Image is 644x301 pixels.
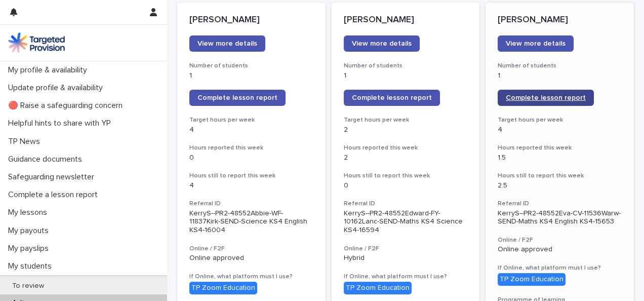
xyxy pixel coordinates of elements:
[498,144,622,152] h3: Hours reported this week
[344,245,468,253] h3: Online / F2F
[4,172,102,182] p: Safeguarding newsletter
[344,71,468,80] p: 1
[189,71,313,80] p: 1
[498,209,622,227] p: KerryS--PR2-48552Eva-CV-11536Warw-SEND-Maths KS4 English KS4-15653
[8,32,65,53] img: M5nRWzHhSzIhMunXDL62
[344,154,468,162] p: 2
[506,94,586,101] span: Complete lesson report
[344,254,468,262] p: Hybrid
[4,190,106,200] p: Complete a lesson report
[189,116,313,124] h3: Target hours per week
[4,101,131,110] p: 🔴 Raise a safeguarding concern
[189,172,313,180] h3: Hours still to report this week
[498,172,622,180] h3: Hours still to report this week
[197,40,257,47] span: View more details
[189,90,286,106] a: Complete lesson report
[197,94,277,101] span: Complete lesson report
[344,15,468,26] p: [PERSON_NAME]
[344,273,468,281] h3: If Online, what platform must I use?
[344,126,468,134] p: 2
[189,209,313,235] p: KerryS--PR2-48552Abbie-WF-11837Kirk-SEND-Science KS4 English KS4-16004
[189,181,313,190] p: 4
[344,116,468,124] h3: Target hours per week
[344,282,412,294] div: TP Zoom Education
[498,181,622,190] p: 2.5
[4,261,60,271] p: My students
[4,208,55,217] p: My lessons
[498,62,622,70] h3: Number of students
[189,126,313,134] p: 4
[498,273,566,286] div: TP Zoom Education
[498,236,622,244] h3: Online / F2F
[498,154,622,162] p: 1.5
[506,40,566,47] span: View more details
[189,282,257,294] div: TP Zoom Education
[498,126,622,134] p: 4
[498,15,622,26] p: [PERSON_NAME]
[344,35,420,52] a: View more details
[498,71,622,80] p: 1
[498,90,594,106] a: Complete lesson report
[352,94,432,101] span: Complete lesson report
[4,65,95,75] p: My profile & availability
[498,116,622,124] h3: Target hours per week
[189,144,313,152] h3: Hours reported this week
[344,144,468,152] h3: Hours reported this week
[189,273,313,281] h3: If Online, what platform must I use?
[189,15,313,26] p: [PERSON_NAME]
[4,226,57,236] p: My payouts
[189,35,265,52] a: View more details
[344,181,468,190] p: 0
[4,83,111,93] p: Update profile & availability
[189,245,313,253] h3: Online / F2F
[189,254,313,262] p: Online approved
[344,172,468,180] h3: Hours still to report this week
[498,264,622,272] h3: If Online, what platform must I use?
[498,200,622,208] h3: Referral ID
[4,119,119,128] p: Helpful hints to share with YP
[4,244,57,253] p: My payslips
[498,35,574,52] a: View more details
[4,155,90,164] p: Guidance documents
[344,90,440,106] a: Complete lesson report
[344,200,468,208] h3: Referral ID
[4,137,48,146] p: TP News
[498,245,622,254] p: Online approved
[189,200,313,208] h3: Referral ID
[4,282,52,290] p: To review
[344,62,468,70] h3: Number of students
[352,40,412,47] span: View more details
[344,209,468,235] p: KerryS--PR2-48552Edward-FY-10162Lanc-SEND-Maths KS4 Science KS4-16594
[189,154,313,162] p: 0
[189,62,313,70] h3: Number of students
